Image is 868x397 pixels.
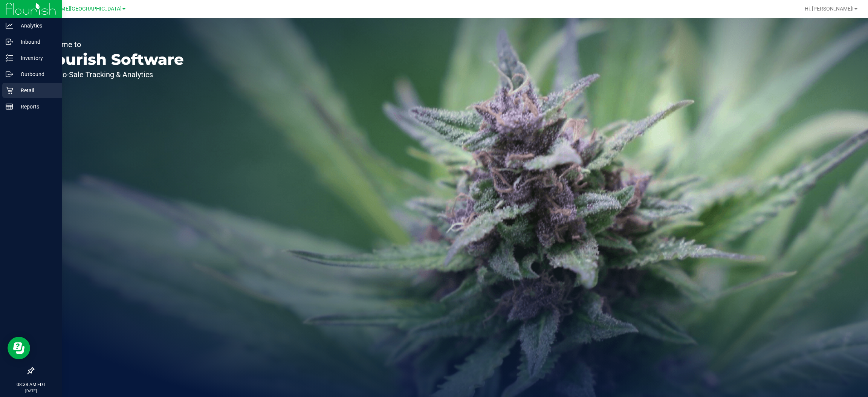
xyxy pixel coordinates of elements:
p: Reports [13,102,58,111]
p: Inbound [13,37,58,46]
p: Seed-to-Sale Tracking & Analytics [41,71,184,78]
p: Outbound [13,70,58,79]
inline-svg: Reports [6,103,13,110]
iframe: Resource center [8,337,30,359]
p: 08:38 AM EDT [3,381,58,388]
p: Analytics [13,21,58,30]
inline-svg: Inbound [6,38,13,46]
span: [PERSON_NAME][GEOGRAPHIC_DATA] [29,6,122,12]
p: Inventory [13,53,58,63]
span: Hi, [PERSON_NAME]! [805,6,854,12]
inline-svg: Inventory [6,54,13,62]
inline-svg: Retail [6,87,13,94]
p: Welcome to [41,41,184,48]
p: Flourish Software [41,52,184,67]
p: [DATE] [3,388,58,394]
p: Retail [13,86,58,95]
inline-svg: Analytics [6,22,13,29]
inline-svg: Outbound [6,70,13,78]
